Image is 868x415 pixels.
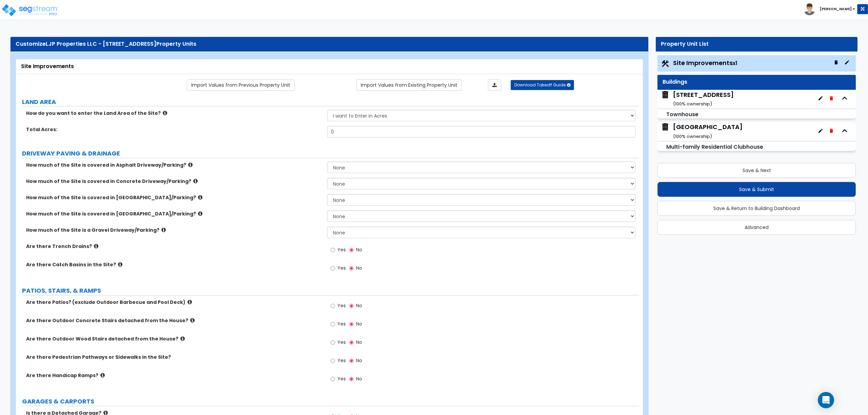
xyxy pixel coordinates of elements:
[349,265,354,272] input: No
[337,320,346,327] span: Yes
[187,79,295,91] a: Import the dynamic attribute values from previous properties.
[356,375,362,382] span: No
[26,372,322,379] label: Are there Handicap Ramps?
[188,162,193,167] i: click for more info!
[349,375,354,383] input: No
[666,143,763,151] small: Multi-family Residential Clubhouse
[1,3,59,17] img: logo_pro_r.png
[356,265,362,271] span: No
[331,357,335,365] input: Yes
[190,318,195,323] i: click for more info!
[818,392,834,408] div: Open Intercom Messenger
[22,98,639,106] label: LAND AREA
[118,262,122,267] i: click for more info!
[337,265,346,271] span: Yes
[198,195,202,200] i: click for more info!
[820,6,852,12] b: [PERSON_NAME]
[16,40,643,48] div: Customize Property Units
[733,60,737,67] small: x1
[161,227,166,232] i: click for more info!
[661,123,743,140] span: Community Pool House
[661,59,670,68] img: Construction.png
[100,373,105,378] i: click for more info!
[94,244,98,249] i: click for more info!
[657,182,856,197] button: Save & Submit
[26,126,322,133] label: Total Acres:
[337,246,346,253] span: Yes
[331,246,335,254] input: Yes
[21,63,638,70] div: Site Improvements
[26,178,322,185] label: How much of the Site is covered in Concrete Driveway/Parking?
[26,299,322,306] label: Are there Patios? (exclude Outdoor Barbecue and Pool Deck)
[331,339,335,346] input: Yes
[337,357,346,364] span: Yes
[514,82,566,88] span: Download Takeoff Guide
[331,320,335,328] input: Yes
[349,246,354,254] input: No
[188,299,192,305] i: click for more info!
[356,357,362,364] span: No
[26,261,322,268] label: Are there Catch Basins in the Site?
[26,194,322,201] label: How much of the Site is covered in [GEOGRAPHIC_DATA]/Parking?
[666,110,698,118] small: Townhouse
[349,302,354,310] input: No
[356,320,362,327] span: No
[163,110,167,116] i: click for more info!
[673,101,712,107] small: ( 100 % ownership)
[663,78,851,86] div: Buildings
[657,201,856,216] button: Save & Return to Building Dashboard
[804,3,815,15] img: avatar.png
[661,90,670,99] img: building.svg
[673,90,734,108] div: [STREET_ADDRESS]
[337,339,346,346] span: Yes
[657,163,856,178] button: Save & Next
[661,90,734,108] span: 204 Greenville Avenue, Unit #1
[26,162,322,168] label: How much of the Site is covered in Asphalt Driveway/Parking?
[673,133,712,140] small: ( 100 % ownership)
[337,375,346,382] span: Yes
[356,339,362,346] span: No
[180,336,185,341] i: click for more info!
[511,80,574,90] button: Download Takeoff Guide
[349,357,354,365] input: No
[46,40,156,48] span: LJP Properties LLC - [STREET_ADDRESS]
[331,375,335,383] input: Yes
[26,210,322,217] label: How much of the Site is covered in [GEOGRAPHIC_DATA]/Parking?
[331,302,335,310] input: Yes
[661,123,670,131] img: building.svg
[356,302,362,309] span: No
[22,286,639,295] label: PATIOS, STAIRS, & RAMPS
[26,243,322,250] label: Are there Trench Drains?
[657,220,856,235] button: Advanced
[661,40,852,48] div: Property Unit List
[337,302,346,309] span: Yes
[26,354,322,360] label: Are there Pedestrian Pathways or Sidewalks in the Site?
[673,59,737,67] span: Site Improvements
[26,317,322,324] label: Are there Outdoor Concrete Stairs detached from the House?
[349,339,354,346] input: No
[488,79,501,91] a: Import the dynamic attributes value through Excel sheet
[193,179,198,184] i: click for more info!
[331,265,335,272] input: Yes
[356,79,462,91] a: Import the dynamic attribute values from existing properties.
[22,149,639,158] label: DRIVEWAY PAVING & DRAINAGE
[198,211,202,216] i: click for more info!
[22,397,639,406] label: GARAGES & CARPORTS
[349,320,354,328] input: No
[26,110,322,117] label: How do you want to enter the Land Area of the Site?
[26,227,322,233] label: How much of the Site is a Gravel Driveway/Parking?
[26,335,322,342] label: Are there Outdoor Wood Stairs detached from the House?
[673,123,743,140] div: [GEOGRAPHIC_DATA]
[356,246,362,253] span: No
